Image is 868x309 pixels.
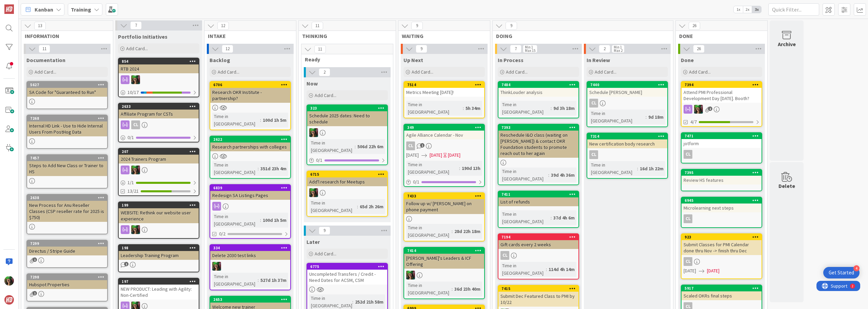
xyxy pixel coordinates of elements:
div: Delete [778,182,795,190]
div: 506d 22h 6m [356,143,385,150]
span: [DATE] [406,152,419,159]
div: 6839 [210,185,290,191]
div: 10/17 [119,88,199,97]
div: Time in [GEOGRAPHIC_DATA] [500,262,546,277]
span: 4/7 [690,118,697,125]
span: 1 [420,143,425,148]
img: SL [131,166,140,174]
div: Leadership Training Program [119,251,199,260]
span: : [260,216,261,224]
div: CL [589,150,598,159]
div: 6775 [310,264,387,269]
div: 7440 [587,82,667,88]
div: 39d 4h 36m [549,171,576,179]
div: 9d 18m [647,113,665,121]
div: Follow up w/ [PERSON_NAME] on phone payment [404,199,484,214]
span: : [452,228,453,235]
div: 7457 [30,156,107,160]
div: SL [307,188,387,197]
div: 199WEBSITE: Rethink our website user experience [119,202,199,223]
div: 6945 [685,198,762,203]
div: CL [587,150,667,159]
div: CL [684,150,692,159]
img: SL [4,276,14,286]
div: Time in [GEOGRAPHIC_DATA] [212,113,260,128]
div: 7268Internal HD Link - Use to Hide Internal Users From PostHog Data [27,115,107,136]
div: 2633Affiliate Program for CSTs [119,103,199,118]
img: Visit kanbanzone.com [4,4,14,14]
div: Time in [GEOGRAPHIC_DATA] [500,101,551,116]
span: Add Card... [315,251,336,257]
span: 26 [693,45,705,53]
div: 6839 [213,186,290,190]
img: SL [309,128,318,137]
div: 9d 3h 18m [552,104,576,112]
span: 2 [708,107,712,111]
div: 923 [682,234,762,240]
div: [DATE] [448,152,460,159]
div: 7194 [501,235,578,239]
img: SL [131,225,140,234]
div: 7314New certification body research [587,133,667,148]
div: 7514 [404,82,484,88]
span: : [551,214,552,221]
img: SL [131,75,140,84]
div: Directus / Stripe Guide [27,247,107,255]
div: 6945Microlearning next steps [682,197,762,212]
div: Add'l research for Meetups [307,177,387,186]
div: Submit Classes for PMI Calendar done thru Nov -> finish thru Dec [682,240,762,255]
div: CL [684,257,692,266]
div: 7395 [685,170,762,175]
div: 7393 [498,124,578,131]
div: 923 [685,235,762,239]
span: 9 [416,45,427,53]
div: 100d 1h 5m [261,216,288,224]
img: SL [212,262,221,271]
div: 2633 [122,104,199,109]
div: WEBSITE: Rethink our website user experience [119,208,199,223]
span: DONE [679,33,759,39]
div: 7299 [27,240,107,247]
div: Reschedule I&O class (waiting on [PERSON_NAME]) & contact OKR Foundation students to promote reac... [498,131,578,158]
div: CL [682,214,762,223]
div: 323Schedule 2025 dates: Need to schedule [307,105,387,126]
span: 13/21 [127,188,139,195]
div: 323 [310,106,387,111]
span: Done [681,57,694,63]
div: 28d 22h 18m [453,228,482,235]
div: 7433Follow up w/ [PERSON_NAME] on phone payment [404,193,484,214]
div: 198 [122,246,199,250]
div: 7484 [501,82,578,87]
span: Add Card... [315,92,336,98]
div: Max 2 [614,49,623,52]
span: 1 [124,262,129,266]
div: CL [119,120,199,129]
span: Add Card... [35,69,56,75]
span: : [637,165,638,172]
div: 7457 [27,155,107,161]
div: SA Code for "Guaranteed to Run" [27,88,107,97]
div: Max 15 [525,49,535,52]
div: 7395 [682,170,762,176]
span: Support [14,1,31,9]
div: Time in [GEOGRAPHIC_DATA] [212,213,260,228]
div: 7433 [404,193,484,199]
div: Metrics Meeting [DATE]! [404,88,484,97]
div: SL [307,128,387,137]
div: 7471 [682,133,762,139]
img: SL [406,271,415,279]
span: 7 [510,45,521,53]
div: 207 [122,149,199,154]
div: 7414 [404,248,484,254]
div: Microlearning next steps [682,204,762,212]
div: 7440 [590,82,667,87]
div: Attend PMI Professional Development Day [DATE]. Booth? [682,88,762,103]
div: 4 [853,265,860,271]
div: 334Delete 2030 test links [210,245,290,260]
div: 6775 [307,264,387,270]
div: Time in [GEOGRAPHIC_DATA] [500,168,548,182]
span: Add Card... [126,45,148,52]
div: 199 [119,202,199,208]
div: 7314 [587,133,667,139]
div: 6706Research OKR Institute - partnership? [210,82,290,103]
